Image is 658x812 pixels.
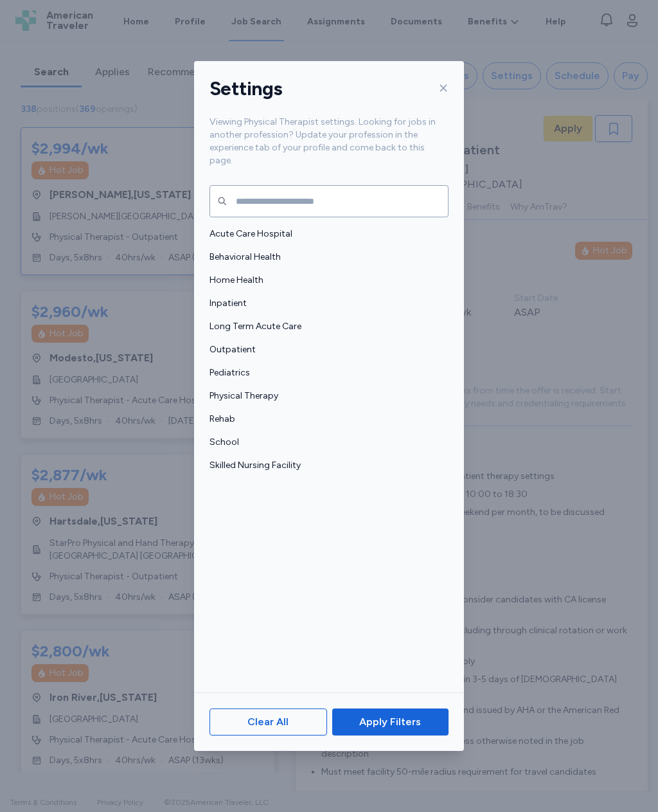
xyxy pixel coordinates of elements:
[247,714,289,730] span: Clear All
[209,459,441,472] span: Skilled Nursing Facility
[359,714,421,730] span: Apply Filters
[332,708,449,735] button: Apply Filters
[209,77,282,101] h1: Settings
[209,320,441,333] span: Long Term Acute Care
[209,436,441,449] span: School
[209,366,441,379] span: Pediatrics
[209,343,441,356] span: Outpatient
[209,228,441,240] span: Acute Care Hospital
[209,708,327,735] button: Clear All
[209,274,441,287] span: Home Health
[209,297,441,310] span: Inpatient
[194,116,464,183] div: Viewing Physical Therapist settings. Looking for jobs in another profession? Update your professi...
[209,251,441,264] span: Behavioral Health
[209,413,441,426] span: Rehab
[209,390,441,402] span: Physical Therapy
